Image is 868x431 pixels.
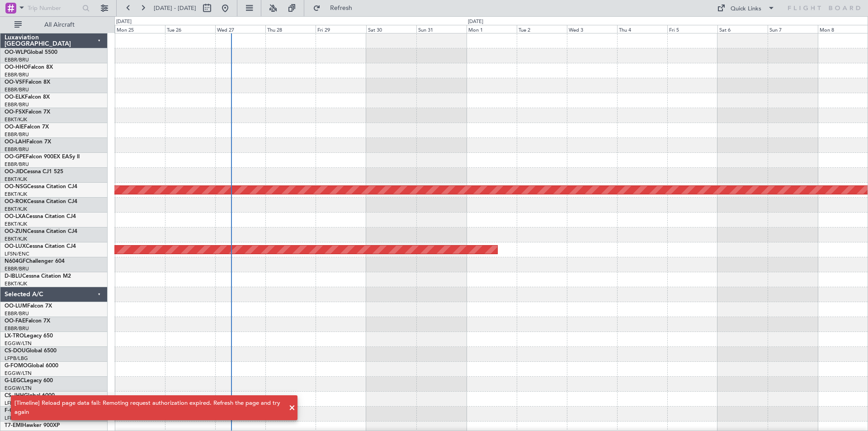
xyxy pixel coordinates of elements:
[5,169,24,175] span: OO-JID
[5,191,27,198] a: EBKT/KJK
[5,333,24,339] span: LX-TRO
[5,154,26,160] span: OO-GPE
[5,184,27,189] span: OO-NSG
[5,310,29,317] a: EBBR/BRU
[14,399,284,417] div: [Timeline] Reload page data fail: Remoting request authorization expired. Refresh the page and tr...
[5,131,29,138] a: EBBR/BRU
[5,318,25,324] span: OO-FAE
[468,18,483,26] div: [DATE]
[5,363,28,369] span: G-FOMO
[5,363,58,369] a: G-FOMOGlobal 6000
[5,378,24,384] span: G-LEGC
[154,4,196,12] span: [DATE] - [DATE]
[5,95,50,100] a: OO-ELKFalcon 8X
[5,229,27,234] span: OO-ZUN
[5,139,51,145] a: OO-LAHFalcon 7X
[5,274,71,279] a: D-IBLUCessna Citation M2
[366,25,416,33] div: Sat 30
[5,176,27,183] a: EBKT/KJK
[5,184,77,189] a: OO-NSGCessna Citation CJ4
[5,57,29,63] a: EBBR/BRU
[5,221,27,227] a: EBKT/KJK
[5,199,27,204] span: OO-ROK
[5,169,63,175] a: OO-JIDCessna CJ1 525
[116,18,132,26] div: [DATE]
[617,25,667,33] div: Thu 4
[115,25,165,33] div: Mon 25
[5,214,26,219] span: OO-LXA
[5,229,77,234] a: OO-ZUNCessna Citation CJ4
[5,274,22,279] span: D-IBLU
[5,80,25,85] span: OO-VSF
[5,124,24,130] span: OO-AIE
[28,1,80,15] input: Trip Number
[5,86,29,93] a: EBBR/BRU
[5,71,29,78] a: EBBR/BRU
[5,348,57,354] a: CS-DOUGlobal 6500
[416,25,467,33] div: Sun 31
[316,25,366,33] div: Fri 29
[5,124,49,130] a: OO-AIEFalcon 7X
[731,5,761,14] div: Quick Links
[5,161,29,168] a: EBBR/BRU
[5,65,28,70] span: OO-HHO
[309,1,363,15] button: Refresh
[5,154,80,160] a: OO-GPEFalcon 900EX EASy II
[165,25,215,33] div: Tue 26
[5,116,27,123] a: EBKT/KJK
[517,25,567,33] div: Tue 2
[5,244,26,249] span: OO-LUX
[5,50,27,55] span: OO-WLP
[5,318,50,324] a: OO-FAEFalcon 7X
[215,25,265,33] div: Wed 27
[5,244,76,249] a: OO-LUXCessna Citation CJ4
[5,370,32,377] a: EGGW/LTN
[5,206,27,213] a: EBKT/KJK
[322,5,360,11] span: Refresh
[5,146,29,153] a: EBBR/BRU
[5,340,32,347] a: EGGW/LTN
[5,101,29,108] a: EBBR/BRU
[5,303,27,309] span: OO-LUM
[5,348,26,354] span: CS-DOU
[5,65,53,70] a: OO-HHOFalcon 8X
[24,22,95,28] span: All Aircraft
[5,95,25,100] span: OO-ELK
[5,355,28,362] a: LFPB/LBG
[712,1,779,15] button: Quick Links
[818,25,868,33] div: Mon 8
[5,259,65,264] a: N604GFChallenger 604
[667,25,717,33] div: Fri 5
[5,214,76,219] a: OO-LXACessna Citation CJ4
[5,303,52,309] a: OO-LUMFalcon 7X
[5,333,53,339] a: LX-TROLegacy 650
[467,25,517,33] div: Mon 1
[768,25,818,33] div: Sun 7
[10,18,98,32] button: All Aircraft
[5,325,29,332] a: EBBR/BRU
[5,378,53,384] a: G-LEGCLegacy 600
[5,251,29,257] a: LFSN/ENC
[5,199,77,204] a: OO-ROKCessna Citation CJ4
[5,109,25,115] span: OO-FSX
[5,265,29,272] a: EBBR/BRU
[567,25,617,33] div: Wed 3
[5,139,26,145] span: OO-LAH
[5,236,27,242] a: EBKT/KJK
[5,280,27,287] a: EBKT/KJK
[717,25,768,33] div: Sat 6
[5,80,50,85] a: OO-VSFFalcon 8X
[5,109,50,115] a: OO-FSXFalcon 7X
[5,50,57,55] a: OO-WLPGlobal 5500
[265,25,316,33] div: Thu 28
[5,259,26,264] span: N604GF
